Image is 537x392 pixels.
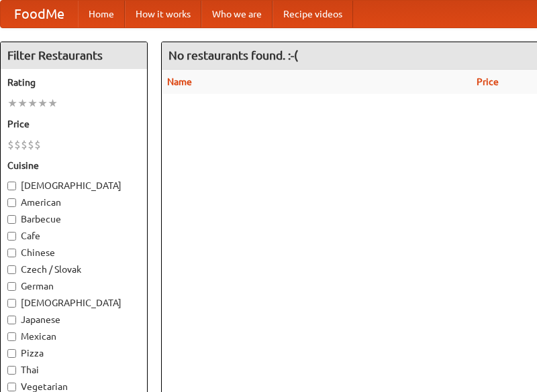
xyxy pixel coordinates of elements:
a: Who we are [201,1,273,27]
label: American [7,196,140,209]
input: [DEMOGRAPHIC_DATA] [7,182,16,190]
h5: Price [7,117,140,131]
input: [DEMOGRAPHIC_DATA] [7,299,16,308]
li: $ [7,137,14,152]
label: Mexican [7,330,140,343]
label: German [7,279,140,293]
li: $ [21,137,28,152]
li: ★ [17,96,28,111]
input: Pizza [7,349,16,358]
input: Mexican [7,332,16,341]
label: Barbecue [7,212,140,226]
li: ★ [48,96,58,111]
li: ★ [7,96,17,111]
label: [DEMOGRAPHIC_DATA] [7,296,140,310]
input: Czech / Slovak [7,265,16,274]
input: German [7,282,16,291]
input: Chinese [7,249,16,257]
a: FoodMe [1,1,78,27]
a: Price [477,76,499,87]
a: How it works [125,1,201,27]
input: Barbecue [7,215,16,224]
input: Japanese [7,316,16,324]
label: Thai [7,363,140,377]
input: American [7,198,16,207]
label: Czech / Slovak [7,263,140,276]
li: $ [34,137,41,152]
li: $ [28,137,34,152]
li: $ [14,137,21,152]
li: ★ [28,96,38,111]
input: Thai [7,366,16,375]
h5: Cuisine [7,159,140,172]
a: Recipe videos [273,1,353,27]
label: Pizza [7,346,140,360]
label: Japanese [7,313,140,326]
label: Cafe [7,229,140,243]
input: Vegetarian [7,383,16,391]
h5: Rating [7,76,140,89]
a: Home [78,1,125,27]
input: Cafe [7,232,16,241]
li: ★ [38,96,48,111]
label: Chinese [7,246,140,259]
h4: Filter Restaurants [1,42,147,69]
a: Name [167,76,192,87]
label: [DEMOGRAPHIC_DATA] [7,179,140,192]
ng-pluralize: No restaurants found. :-( [168,49,298,62]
